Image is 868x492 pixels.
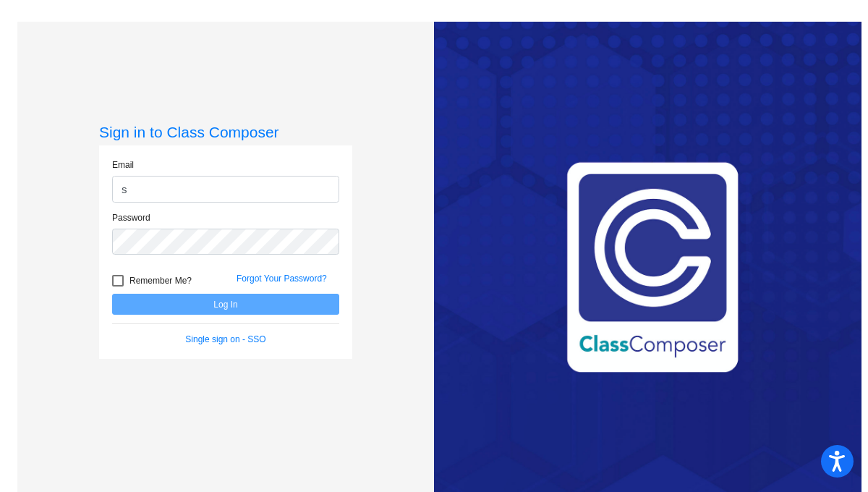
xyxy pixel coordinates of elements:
a: Forgot Your Password? [237,273,327,284]
label: Password [112,211,150,224]
h3: Sign in to Class Composer [99,123,352,141]
a: Single sign on - SSO [185,334,265,344]
span: Remember Me? [129,272,192,289]
button: Log In [112,294,339,315]
label: Email [112,158,134,171]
